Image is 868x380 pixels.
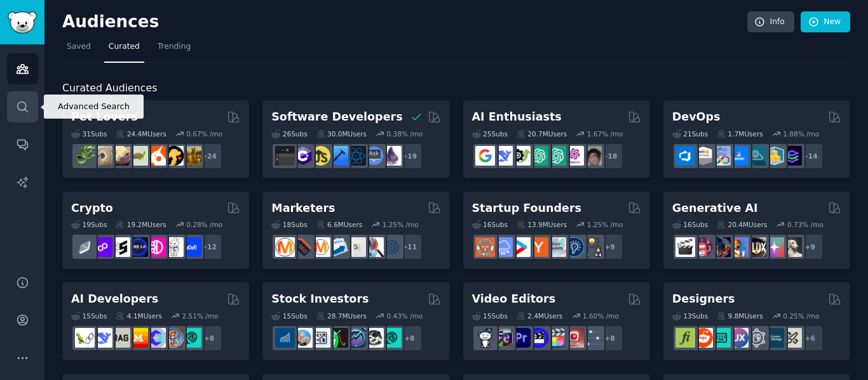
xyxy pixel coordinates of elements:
div: 6.6M Users [316,220,363,229]
div: 30.0M Users [316,129,367,138]
img: GummySearch logo [8,11,37,34]
span: Curated [109,41,140,53]
img: postproduction [582,328,602,348]
div: 13.9M Users [517,220,567,229]
img: Forex [311,328,330,348]
div: + 18 [597,143,623,169]
img: defiblockchain [146,237,166,257]
img: bigseo [293,237,313,257]
img: chatgpt_promptDesign [529,146,548,166]
h2: Startup Founders [472,200,581,216]
img: swingtrading [364,328,384,348]
div: 28.7M Users [316,311,367,320]
a: Saved [62,37,95,63]
img: deepdream [711,237,731,257]
img: ArtificalIntelligence [582,146,602,166]
h2: Audiences [62,12,747,32]
h2: Marketers [271,200,335,216]
span: Curated Audiences [62,81,157,96]
a: Info [747,11,794,33]
img: userexperience [747,328,766,348]
img: iOSProgramming [329,146,348,166]
img: aivideo [675,237,695,257]
div: 0.38 % /mo [386,129,423,138]
img: dogbreed [182,146,201,166]
img: ethstaker [111,237,130,257]
img: UI_Design [711,328,731,348]
img: UX_Design [782,328,802,348]
div: + 24 [196,143,222,169]
div: 25 Sub s [472,129,508,138]
div: 2.4M Users [517,311,563,320]
img: reactnative [346,146,366,166]
img: indiehackers [546,237,566,257]
img: ValueInvesting [293,328,313,348]
img: FluxAI [747,237,766,257]
img: learndesign [764,328,784,348]
div: 15 Sub s [71,311,107,320]
img: csharp [293,146,313,166]
img: llmops [164,328,184,348]
img: UXDesign [729,328,749,348]
img: Trading [329,328,348,348]
img: platformengineering [747,146,766,166]
h2: Generative AI [672,200,758,216]
div: 1.25 % /mo [383,220,419,229]
a: Curated [104,37,144,63]
div: 15 Sub s [271,311,307,320]
img: typography [675,328,695,348]
img: SaaS [493,237,513,257]
div: 0.28 % /mo [186,220,222,229]
img: AWS_Certified_Experts [693,146,713,166]
img: GoogleGeminiAI [475,146,495,166]
img: editors [493,328,513,348]
img: cockatiel [146,146,166,166]
div: 0.43 % /mo [386,311,423,320]
img: premiere [511,328,531,348]
img: AIDevelopersSociety [182,328,201,348]
a: Trending [153,37,195,63]
div: 1.88 % /mo [783,129,819,138]
img: starryai [764,237,784,257]
img: AskComputerScience [364,146,384,166]
div: + 9 [597,233,623,260]
h2: Video Editors [472,291,556,307]
img: dividends [275,328,295,348]
img: DeepSeek [493,146,513,166]
div: 26 Sub s [271,129,307,138]
img: DeepSeek [93,328,112,348]
div: 20.4M Users [717,220,767,229]
div: + 8 [396,325,423,351]
div: + 19 [396,143,423,169]
img: AskMarketing [311,237,330,257]
img: ycombinator [529,237,548,257]
h2: Pet Lovers [71,109,138,125]
img: defi_ [182,237,201,257]
div: 1.7M Users [717,129,763,138]
img: ethfinance [75,237,95,257]
img: herpetology [75,146,95,166]
div: 18 Sub s [271,220,307,229]
img: EntrepreneurRideAlong [475,237,495,257]
img: gopro [475,328,495,348]
img: Entrepreneurship [564,237,584,257]
div: 0.73 % /mo [787,220,824,229]
img: startup [511,237,531,257]
img: PlatformEngineers [782,146,802,166]
img: sdforall [729,237,749,257]
img: azuredevops [675,146,695,166]
h2: Designers [672,291,735,307]
div: 1.25 % /mo [587,220,623,229]
img: elixir [382,146,402,166]
div: 20.7M Users [517,129,567,138]
div: 16 Sub s [472,220,508,229]
h2: AI Developers [71,291,158,307]
div: + 8 [196,325,222,351]
img: LangChain [75,328,95,348]
div: + 11 [396,233,423,260]
div: 9.8M Users [717,311,763,320]
h2: AI Enthusiasts [472,109,562,125]
div: 1.67 % /mo [587,129,623,138]
h2: DevOps [672,109,721,125]
div: 31 Sub s [71,129,107,138]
